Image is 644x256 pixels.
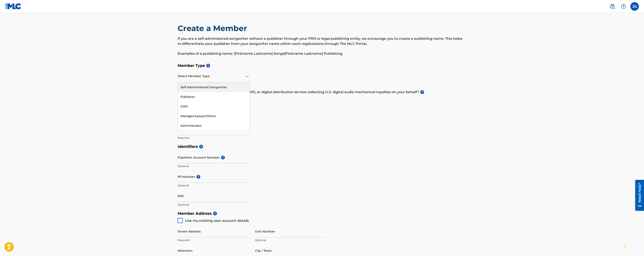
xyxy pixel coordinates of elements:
[610,4,615,9] img: search
[623,235,644,256] iframe: Chat Widget
[199,145,203,149] span: ?
[178,61,467,70] h5: Member Type
[178,164,250,168] p: Optional
[178,102,250,111] div: CMO
[178,82,250,92] div: Self-Administered Songwriter
[178,121,250,131] div: Administrator
[178,136,250,140] p: Required
[621,4,626,9] img: help
[630,2,639,11] div: User Menu
[624,240,626,253] div: Drag
[178,92,250,102] div: Publisher
[178,111,250,121] div: Manager/Lawyer/Other
[619,2,628,11] div: Help
[178,209,467,218] h5: Member Address
[632,180,644,211] iframe: Resource Center
[196,175,200,179] span: ?
[178,184,250,187] p: Optional
[178,238,250,242] p: Required
[178,36,467,46] p: If you are a self-administered songwriter without a publisher through your PRO or legal publishin...
[185,219,249,223] span: Use my existing user account details
[206,64,210,68] span: ?
[255,238,327,242] p: Optional
[221,156,225,159] span: ?
[5,3,22,9] img: MLC Logo
[213,212,217,215] span: ?
[178,114,467,123] h5: Member Name
[178,90,467,95] p: Do you have a publisher, administrator, CMO, or digital distribution service collecting U.S. digi...
[608,2,617,11] a: Public Search
[420,90,424,94] span: ?
[5,3,10,23] div: Need help?
[178,142,467,151] h5: Identifiers
[178,51,467,56] p: Examples of a publishing name: [Firstname Lastname] Songs[Firstname Lastname] Publishing
[178,203,250,207] p: Optional
[178,24,249,33] h2: Create a Member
